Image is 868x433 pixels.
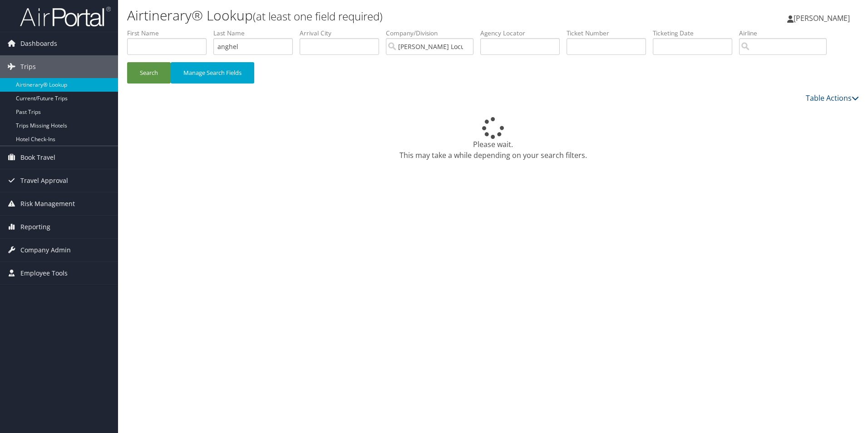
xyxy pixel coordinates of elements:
a: [PERSON_NAME] [787,5,859,32]
span: Book Travel [20,146,55,169]
span: Risk Management [20,192,75,215]
span: Trips [20,55,36,78]
img: airportal-logo.png [20,6,111,27]
label: Company/Division [386,29,480,38]
h1: Airtinerary® Lookup [127,6,615,25]
span: Company Admin [20,239,71,261]
label: Ticketing Date [653,29,739,38]
span: [PERSON_NAME] [794,13,850,23]
div: Please wait. This may take a while depending on your search filters. [127,117,859,161]
label: Last Name [213,29,300,38]
a: Table Actions [806,93,859,103]
label: Agency Locator [480,29,567,38]
span: Travel Approval [20,169,68,192]
label: Ticket Number [567,29,653,38]
button: Search [127,62,171,84]
button: Manage Search Fields [171,62,254,84]
small: (at least one field required) [253,9,383,24]
span: Reporting [20,216,50,238]
label: Airline [739,29,833,38]
span: Employee Tools [20,262,68,285]
label: Arrival City [300,29,386,38]
span: Dashboards [20,32,57,55]
label: First Name [127,29,213,38]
